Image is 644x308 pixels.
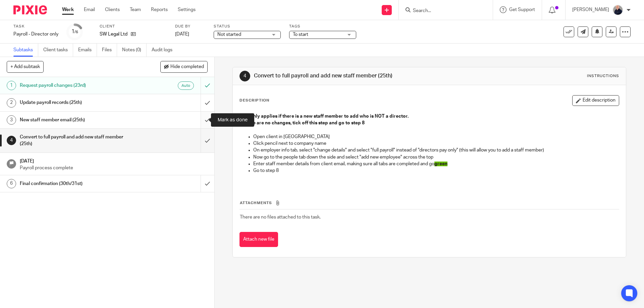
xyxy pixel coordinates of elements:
[100,31,127,38] p: SW Legal Ltd
[62,6,74,13] a: Work
[71,28,78,36] div: 1
[151,6,168,13] a: Reports
[240,215,321,220] span: There are no files attached to this task.
[102,44,117,57] a: Files
[84,6,95,13] a: Email
[7,81,16,90] div: 1
[587,73,619,79] div: Instructions
[509,7,535,12] span: Get Support
[253,147,619,153] p: On employer info tab, select "change details" and select "full payroll" instead of "directors pay...
[240,121,365,125] strong: If there are no changes, tick off this step and go to step 8
[78,44,97,57] a: Emails
[253,167,619,174] p: Go to step 8
[7,61,44,72] button: + Add subtask
[20,165,208,171] p: Payroll process complete
[254,72,444,79] h1: Convert to full payroll and add new staff member (25th)
[122,44,147,57] a: Notes (0)
[239,232,278,247] button: Attach new file
[253,161,619,167] p: Enter staff member details from client email, making sure all tabs are completed and go
[612,5,623,15] img: IMG_8745-0021-copy.jpg
[7,136,16,145] div: 4
[253,133,619,140] p: Open client in [GEOGRAPHIC_DATA]
[160,61,208,72] button: Hide completed
[412,8,473,14] input: Search
[13,44,38,57] a: Subtasks
[175,24,205,29] label: Due by
[170,64,204,70] span: Hide completed
[7,179,16,188] div: 6
[13,24,58,29] label: Task
[13,31,58,38] div: Payroll - Director only
[105,6,120,13] a: Clients
[20,156,208,165] h1: [DATE]
[100,24,167,29] label: Client
[7,98,16,108] div: 2
[20,115,136,125] h1: New staff member email (25th)
[239,71,250,81] div: 4
[253,140,619,147] p: Click pencil next to company name
[178,81,194,90] div: Auto
[20,132,136,149] h1: Convert to full payroll and add new staff member (25th)
[130,6,141,13] a: Team
[7,115,16,125] div: 3
[178,6,196,13] a: Settings
[20,179,136,189] h1: Final confirmation (30th/31st)
[289,24,356,29] label: Tags
[572,6,609,13] p: [PERSON_NAME]
[240,201,272,205] span: Attachments
[175,32,189,37] span: [DATE]
[293,32,308,37] span: To start
[239,98,269,103] p: Description
[240,114,409,119] strong: This only applies if there is a new staff member to add who is NOT a director.
[13,5,47,14] img: Pixie
[434,162,447,166] span: green
[43,44,73,57] a: Client tasks
[152,44,177,57] a: Audit logs
[20,80,136,90] h1: Request payroll changes (23rd)
[20,98,136,108] h1: Update payroll records (25th)
[253,154,619,161] p: Now go to the people tab down the side and select "add new employee" across the top
[572,95,619,106] button: Edit description
[214,24,281,29] label: Status
[74,30,78,34] small: /6
[217,32,241,37] span: Not started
